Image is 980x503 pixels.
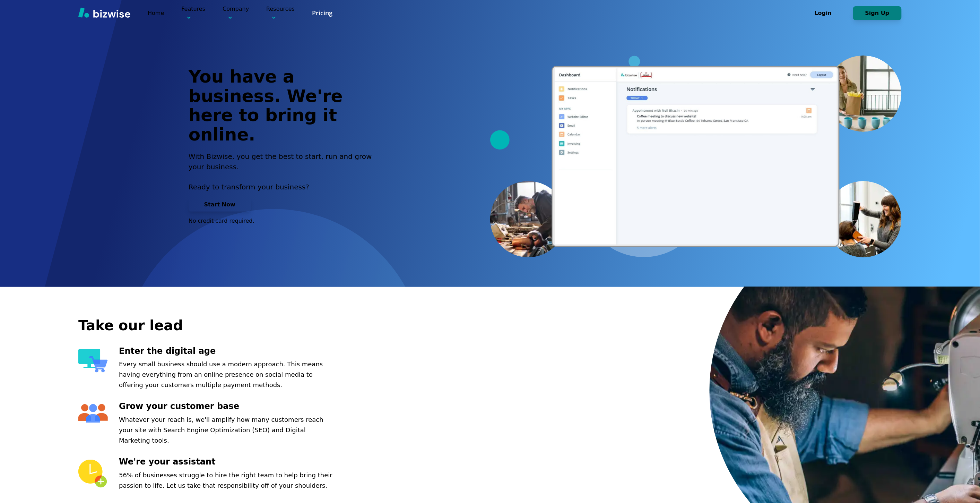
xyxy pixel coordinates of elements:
[78,460,108,488] img: We're your assistant Icon
[312,9,332,17] a: Pricing
[119,456,338,468] h3: We're your assistant
[853,6,902,20] button: Sign Up
[189,67,380,144] h1: You have a business. We're here to bring it online.
[78,404,108,423] img: Grow your customer base Icon
[266,5,295,21] p: Resources
[799,10,853,16] a: Login
[853,10,902,16] a: Sign Up
[799,6,848,20] button: Login
[181,5,205,21] p: Features
[119,470,338,491] p: 56% of businesses struggle to hire the right team to help bring their passion to life. Let us tak...
[78,316,598,335] h2: Take our lead
[189,198,251,212] button: Start Now
[78,7,130,18] img: Bizwise Logo
[119,401,338,412] h3: Grow your customer base
[189,217,380,225] p: No credit card required.
[78,349,108,373] img: Enter the digital age Icon
[223,5,249,21] p: Company
[148,10,164,16] a: Home
[189,182,380,192] p: Ready to transform your business?
[189,151,380,172] h2: With Bizwise, you get the best to start, run and grow your business.
[119,346,338,357] h3: Enter the digital age
[119,415,338,446] p: Whatever your reach is, we'll amplify how many customers reach your site with Search Engine Optim...
[189,201,251,208] a: Start Now
[119,359,338,390] p: Every small business should use a modern approach. This means having everything from an online pr...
